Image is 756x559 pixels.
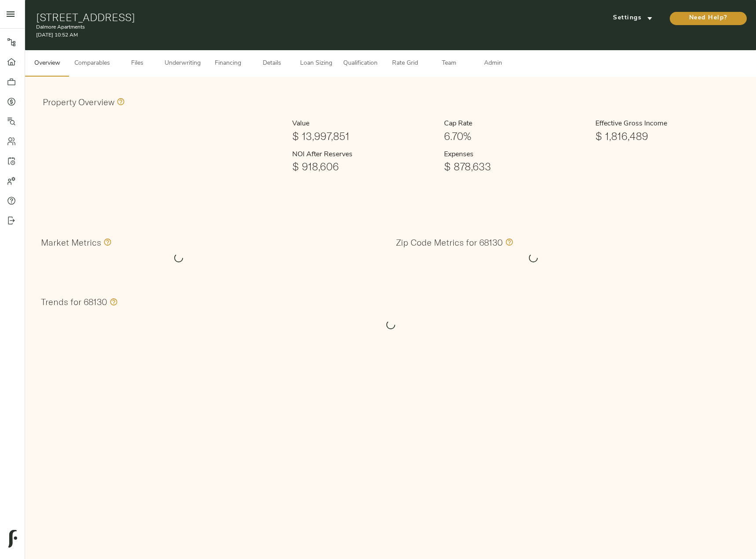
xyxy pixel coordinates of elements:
button: Need Help? [670,12,747,25]
h1: $ 878,633 [444,160,589,173]
h6: Effective Gross Income [595,118,740,130]
h6: NOI After Reserves [292,149,437,161]
span: Overview [30,58,64,69]
span: Rate Grid [388,58,422,69]
span: Files [121,58,154,69]
span: Comparables [74,58,110,69]
h3: Trends for 68130 [41,297,107,307]
h6: Value [292,118,437,130]
h3: Market Metrics [41,237,101,247]
h1: 6.70% [444,130,589,142]
h1: $ 13,997,851 [292,130,437,142]
span: Need Help? [679,13,738,24]
span: Settings [609,13,657,24]
p: Dalmore Apartments [36,23,509,31]
span: Underwriting [165,58,201,69]
span: Team [432,58,466,69]
h1: $ 1,816,489 [595,130,740,142]
svg: Values in this section only include information specific to the 68130 zip code [503,237,514,247]
h3: Zip Code Metrics for 68130 [396,237,503,247]
svg: Values in this section comprise all zip codes within the market [101,237,112,247]
h1: [STREET_ADDRESS] [36,11,509,23]
span: Admin [476,58,510,69]
span: Qualification [343,58,378,69]
p: [DATE] 10:52 AM [36,31,509,39]
span: Details [255,58,289,69]
span: Financing [211,58,245,69]
h6: Cap Rate [444,118,589,130]
h3: Property Overview [43,97,114,107]
h1: $ 918,606 [292,160,437,173]
h6: Expenses [444,149,589,161]
button: Settings [600,11,666,25]
span: Loan Sizing [299,58,333,69]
